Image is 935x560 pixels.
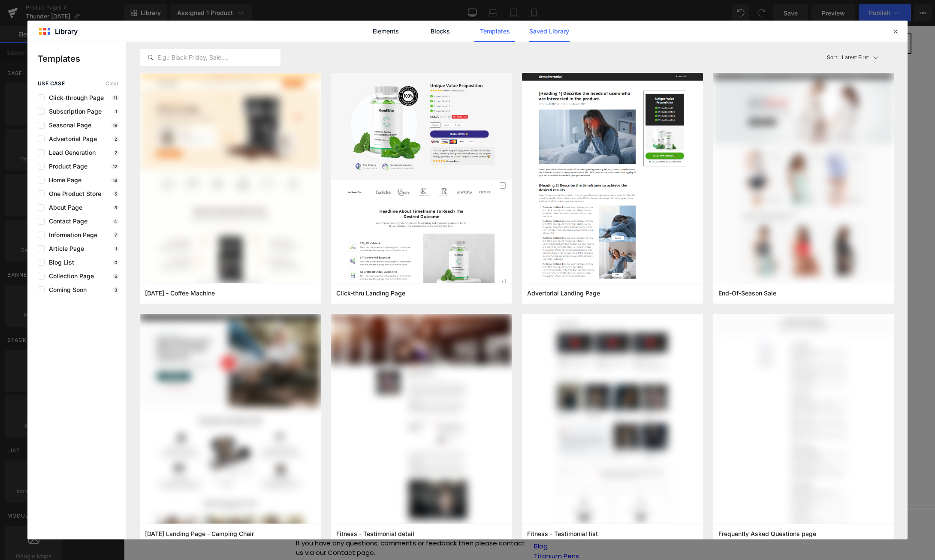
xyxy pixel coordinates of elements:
p: Templates [38,52,126,65]
span: Collection Page [45,273,94,280]
span: "Thunder [DATE]" [271,52,540,102]
p: 5 [113,274,119,279]
img: c5d99f12-3242-4d8d-ab8c-7846c132fc76.png [522,314,703,536]
span: About Page [45,204,82,211]
span: Father's Day Landing Page - Camping Chair [145,530,254,538]
a: SIGN IN [711,13,742,24]
span: Frequently Asked Questions page [718,530,816,538]
span: One Product Store [45,190,101,197]
a: Elements [365,21,406,42]
b: Sliders + Pens [338,103,473,129]
span: Advertorial Page [45,135,97,142]
strong: (In Stock ...unless the button says "Sold Out") [310,131,502,143]
a: Templates [474,21,515,42]
span: SIGN IN [711,13,742,23]
span: Sort: [827,54,838,60]
span: Click-thru Landing Page [336,289,405,297]
p: 5 [113,205,119,210]
a: Magnus Store [172,496,248,506]
span: Fitness - Testimonial detail [336,530,414,538]
p: 2 [113,136,119,142]
p: If you have any questions, comments or feedback then please contact us via our Contact page. [172,513,401,532]
input: E.g.: Black Friday, Sale,... [140,52,280,63]
span: $0.00 [760,13,784,23]
span: Article Page [45,245,84,252]
p: 4 [112,219,119,224]
p: 11 [112,95,119,100]
h5: Main menu [410,495,639,503]
span: Coming Soon [45,286,87,293]
p: 5 [113,191,119,196]
span: Contact Page [45,218,87,225]
span: Product Page [45,163,87,170]
p: 2 [113,150,119,155]
span: Information Page [45,232,97,238]
p: 1 [114,109,119,114]
p: 18 [111,123,119,128]
span: Lead Generation [45,149,96,156]
a: Titanium Pens [410,526,455,535]
a: Blocks [420,21,461,42]
span: Home Page [45,177,81,184]
span: Seasonal Page [45,122,91,129]
a: $0.00 [745,8,787,29]
p: 18 [111,178,119,183]
p: or Drag & Drop elements from left sidebar [162,234,649,240]
span: Subscription Page [45,108,102,115]
a: Add Single Section [409,210,486,227]
p: 3 [113,287,119,292]
span: use case [38,81,65,87]
span: Blog List [45,259,74,266]
p: Latest First [842,54,869,61]
a: Saved Library [529,21,570,42]
span: Advertorial Landing Page [527,289,600,297]
a: Explore Blocks [325,210,402,227]
button: Latest FirstSort:Latest First [823,49,894,66]
p: 1 [114,246,119,251]
img: Magnus Store [24,8,138,28]
a: Blog [410,516,424,525]
span: Thanksgiving - Coffee Machine [145,289,215,297]
p: 12 [111,164,119,169]
p: 7 [113,232,119,238]
p: 0 [113,260,119,265]
span: Fitness - Testimonial list [527,530,598,538]
span: Clear [106,81,119,87]
span: End-Of-Season Sale [718,289,776,297]
span: Click-through Page [45,94,104,101]
a: Products [410,506,439,515]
